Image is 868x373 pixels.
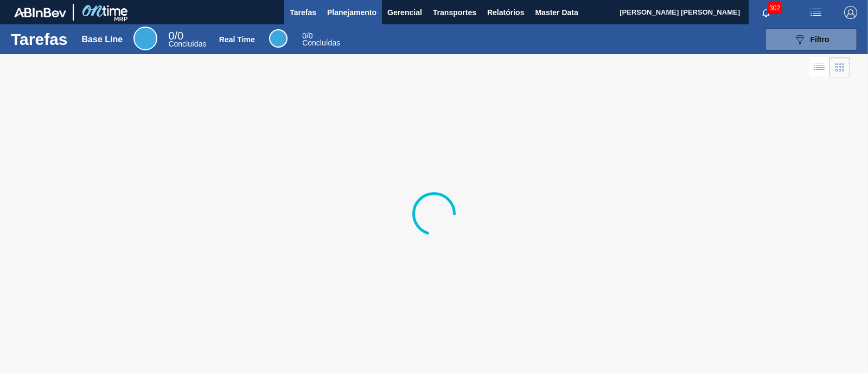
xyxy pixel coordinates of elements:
[219,35,255,44] div: Real Time
[487,6,524,19] span: Relatórios
[168,31,206,48] div: Base Line
[290,6,316,19] span: Tarefas
[168,30,174,42] span: 0
[302,32,340,47] div: Real Time
[767,2,782,14] span: 302
[14,8,66,17] img: TNhmsLtSVTkK8tSr43FrP2fwEKptu5GPRR3wAAAABJRU5ErkJggg==
[327,6,376,19] span: Planejamento
[168,30,183,42] span: / 0
[302,31,307,40] span: 0
[387,6,422,19] span: Gerencial
[82,35,123,44] div: Base Line
[810,35,829,44] span: Filtro
[133,27,157,50] div: Base Line
[749,5,783,20] button: Notificações
[302,38,340,47] span: Concluídas
[809,6,822,19] img: userActions
[11,33,68,45] h1: Tarefas
[765,29,857,50] button: Filtro
[168,40,206,48] span: Concluídas
[269,29,288,48] div: Real Time
[433,6,476,19] span: Transportes
[844,6,857,19] img: Logout
[302,31,312,40] span: / 0
[535,6,578,19] span: Master Data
